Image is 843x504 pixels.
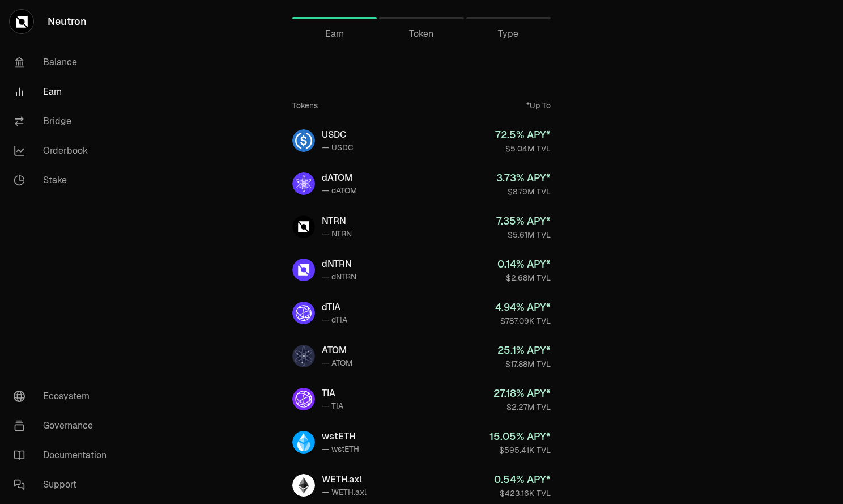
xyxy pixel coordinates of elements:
[322,387,343,400] div: TIA
[497,342,551,358] div: 25.1 % APY*
[493,401,551,413] div: $2.27M TVL
[496,170,551,186] div: 3.73 % APY*
[283,379,560,420] a: TIATIA— TIA27.18% APY*$2.27M TVL
[283,206,560,247] a: NTRNNTRN— NTRN7.35% APY*$5.61M TVL
[489,444,551,456] div: $595.41K TVL
[292,345,315,367] img: ATOM
[493,386,551,401] div: 27.18 % APY*
[292,302,315,324] img: dTIA
[322,300,347,314] div: dTIA
[526,100,551,111] div: *Up To
[495,299,551,315] div: 4.94 % APY*
[322,271,356,282] div: — dNTRN
[322,430,359,443] div: wstETH
[283,336,560,376] a: ATOMATOM— ATOM25.1% APY*$17.88M TVL
[292,172,315,195] img: dATOM
[497,358,551,370] div: $17.88M TVL
[5,48,122,77] a: Balance
[495,143,551,154] div: $5.04M TVL
[5,411,122,441] a: Governance
[292,474,315,497] img: WETH.axl
[322,228,352,239] div: — NTRN
[496,213,551,229] div: 7.35 % APY*
[283,422,560,463] a: wstETHwstETH— wstETH15.05% APY*$595.41K TVL
[5,77,122,107] a: Earn
[495,315,551,327] div: $787.09K TVL
[5,441,122,470] a: Documentation
[497,272,551,283] div: $2.68M TVL
[494,472,551,488] div: 0.54 % APY*
[325,27,344,41] span: Earn
[283,293,560,333] a: dTIAdTIA— dTIA4.94% APY*$787.09K TVL
[322,171,357,185] div: dATOM
[283,120,560,161] a: USDCUSDC— USDC72.5% APY*$5.04M TVL
[292,259,315,281] img: dNTRN
[322,257,356,271] div: dNTRN
[283,163,560,204] a: dATOMdATOM— dATOM3.73% APY*$8.79M TVL
[496,229,551,240] div: $5.61M TVL
[489,429,551,444] div: 15.05 % APY*
[292,215,315,238] img: NTRN
[322,314,347,325] div: — dTIA
[5,470,122,499] a: Support
[322,486,367,498] div: — WETH.axl
[322,357,352,369] div: — ATOM
[322,473,367,486] div: WETH.axl
[495,127,551,143] div: 72.5 % APY*
[497,256,551,272] div: 0.14 % APY*
[292,100,318,111] div: Tokens
[322,400,343,412] div: — TIA
[322,443,359,455] div: — wstETH
[292,129,315,152] img: USDC
[5,107,122,136] a: Bridge
[5,166,122,195] a: Stake
[292,388,315,410] img: TIA
[494,488,551,499] div: $423.16K TVL
[496,186,551,197] div: $8.79M TVL
[292,431,315,454] img: wstETH
[409,27,433,41] span: Token
[322,185,357,196] div: — dATOM
[5,136,122,166] a: Orderbook
[292,5,377,32] a: Earn
[5,382,122,411] a: Ecosystem
[322,344,352,357] div: ATOM
[322,128,354,142] div: USDC
[322,214,352,228] div: NTRN
[498,27,518,41] span: Type
[283,249,560,290] a: dNTRNdNTRN— dNTRN0.14% APY*$2.68M TVL
[322,142,354,153] div: — USDC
